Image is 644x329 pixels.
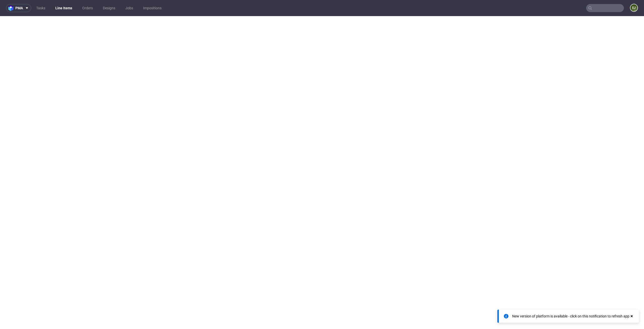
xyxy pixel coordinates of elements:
a: Orders [79,4,96,12]
figcaption: EJ [630,4,637,11]
button: pma [6,4,31,12]
img: logo [8,5,15,11]
div: New version of platform is available - click on this notification to refresh app [512,314,629,319]
a: Designs [100,4,118,12]
a: Tasks [33,4,48,12]
a: Impositions [140,4,165,12]
a: Line Items [52,4,75,12]
a: Jobs [122,4,136,12]
span: pma [15,6,23,10]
